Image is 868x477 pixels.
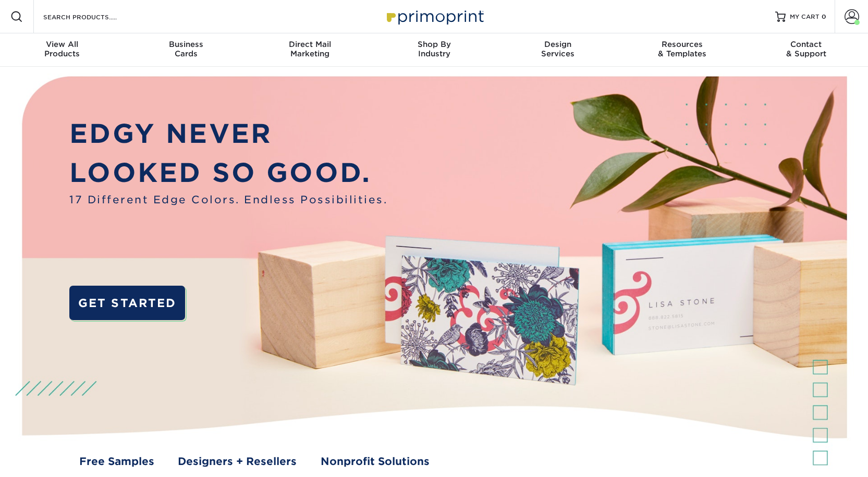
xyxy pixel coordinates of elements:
a: Free Samples [79,454,154,470]
a: Direct MailMarketing [248,33,372,67]
span: 0 [822,13,826,20]
a: GET STARTED [69,286,185,320]
span: 17 Different Edge Colors. Endless Possibilities. [69,192,387,208]
p: LOOKED SO GOOD. [69,153,387,192]
a: Designers + Resellers [178,454,297,470]
a: Shop ByIndustry [372,33,496,67]
div: Industry [372,40,496,58]
span: Direct Mail [248,40,372,49]
div: Services [496,40,620,58]
div: & Templates [620,40,744,58]
input: SEARCH PRODUCTS..... [42,10,144,23]
a: DesignServices [496,33,620,67]
span: Contact [744,40,868,49]
a: Contact& Support [744,33,868,67]
span: MY CART [790,13,820,21]
a: Nonprofit Solutions [321,454,430,470]
div: Cards [124,40,248,58]
img: Primoprint [382,5,486,28]
span: Design [496,40,620,49]
a: Resources& Templates [620,33,744,67]
span: Resources [620,40,744,49]
p: EDGY NEVER [69,114,387,153]
a: BusinessCards [124,33,248,67]
span: Shop By [372,40,496,49]
div: Marketing [248,40,372,58]
div: & Support [744,40,868,58]
span: Business [124,40,248,49]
